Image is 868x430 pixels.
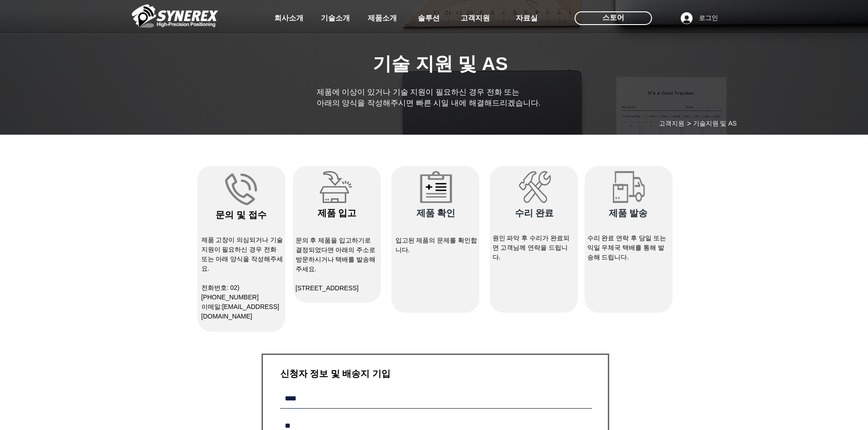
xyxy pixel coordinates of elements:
[575,11,652,25] div: 스토어
[674,10,724,27] button: 로그인
[313,9,358,27] a: 기술소개
[602,13,624,23] span: 스토어
[587,234,666,261] span: 수리 완료 연락 후 당일 또는 익일 우체국 택배를 통해 발송해 드립니다.
[360,9,405,27] a: 제품소개
[418,14,440,23] span: 솔루션
[368,14,397,23] span: 제품소개
[201,303,279,320] span: ​이메일:
[296,237,376,273] span: ​문의 후 제품을 입고하기로 결정되었다면 아래의 주소로 방문하시거나 택배를 발송해주세요.
[609,208,648,218] span: ​제품 발송
[452,9,498,27] a: 고객지원
[274,14,303,23] span: 회사소개
[201,284,259,301] span: 전화번호: 02)[PHONE_NUMBER]
[216,210,266,220] span: ​문의 및 접수
[696,14,721,23] span: 로그인
[132,2,218,30] img: 씨너렉스_White_simbol_대지 1.png
[416,208,456,218] span: ​제품 확인
[318,208,357,218] span: ​제품 입고
[461,14,490,23] span: 고객지원
[493,234,570,261] span: 원인 파악 후 수리가 완료되면 고객님께 연락을 드립니다.
[280,369,390,379] span: ​신청자 정보 및 배송지 기입
[406,9,452,27] a: 솔루션
[395,237,478,253] span: 입고된 제품의 문제를 확인합니다.
[201,236,283,272] span: 제품 고장이 의심되거나 기술지원이 필요하신 경우 전화 또는 아래 양식을 작성해주세요.
[763,391,868,430] iframe: Wix Chat
[296,284,359,292] span: [STREET_ADDRESS]
[515,208,554,218] span: ​수리 완료
[504,9,550,27] a: 자료실
[266,9,312,27] a: 회사소개
[516,14,538,23] span: 자료실
[201,303,279,320] a: [EMAIL_ADDRESS][DOMAIN_NAME]
[321,14,350,23] span: 기술소개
